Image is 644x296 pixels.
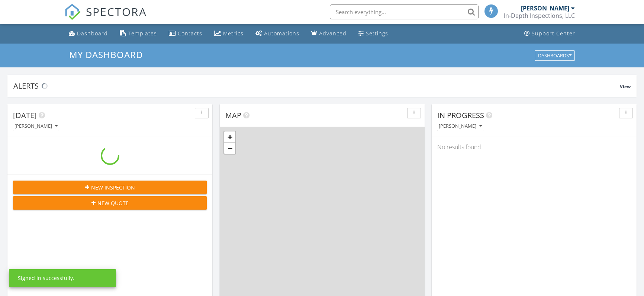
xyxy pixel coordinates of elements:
[252,27,302,41] a: Automations (Basic)
[128,30,157,37] div: Templates
[223,30,244,37] div: Metrics
[439,124,482,129] div: [PERSON_NAME]
[330,4,479,19] input: Search everything...
[355,27,391,41] a: Settings
[69,48,143,61] span: My Dashboard
[224,143,235,154] a: Zoom out
[91,184,135,191] span: New Inspection
[437,121,483,131] button: [PERSON_NAME]
[366,30,388,37] div: Settings
[532,30,575,37] div: Support Center
[538,53,571,58] div: Dashboards
[13,181,207,194] button: New Inspection
[535,50,575,61] button: Dashboards
[432,137,637,157] div: No results found
[308,27,350,41] a: Advanced
[15,124,58,129] div: [PERSON_NAME]
[264,30,299,37] div: Automations
[225,110,241,120] span: Map
[18,274,74,282] div: Signed in successfully.
[97,199,129,207] span: New Quote
[66,27,111,41] a: Dashboard
[521,27,578,41] a: Support Center
[13,121,59,131] button: [PERSON_NAME]
[319,30,347,37] div: Advanced
[86,4,147,19] span: SPECTORA
[13,196,207,210] button: New Quote
[77,30,108,37] div: Dashboard
[64,4,81,20] img: The Best Home Inspection Software - Spectora
[13,110,37,120] span: [DATE]
[117,27,160,41] a: Templates
[521,4,569,12] div: [PERSON_NAME]
[64,10,147,26] a: SPECTORA
[211,27,247,41] a: Metrics
[166,27,205,41] a: Contacts
[178,30,202,37] div: Contacts
[224,131,235,143] a: Zoom in
[504,12,575,19] div: In-Depth Inspections, LLC
[13,81,620,91] div: Alerts
[620,83,631,90] span: View
[437,110,484,120] span: In Progress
